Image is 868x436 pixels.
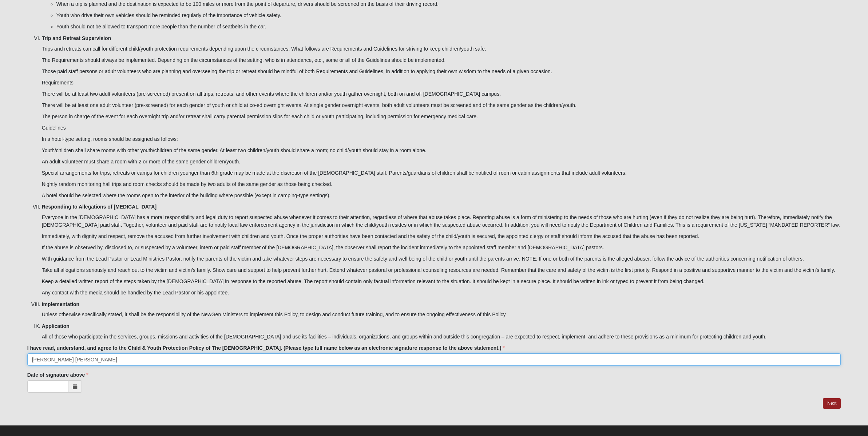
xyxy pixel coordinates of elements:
p: Any contact with the media should be handled by the Lead Pastor or his appointee. [42,289,841,297]
p: Youth who drive their own vehicles should be reminded regularly of the importance of vehicle safety. [56,12,841,19]
p: If the abuse is observed by, disclosed to, or suspected by a volunteer, intern or paid staff memb... [42,244,841,251]
p: Take all allegations seriously and reach out to the victim and victim’s family. Show care and sup... [42,266,841,274]
p: Everyone in the [DEMOGRAPHIC_DATA] has a moral responsibility and legal duty to report suspected ... [42,214,841,229]
p: The Requirements should always be implemented. Depending on the circumstances of the setting, who... [42,56,841,64]
p: The person in charge of the event for each overnight trip and/or retreat shall carry parental per... [42,113,841,120]
p: Guidelines [42,124,841,132]
p: Youth should not be allowed to transport more people than the number of seatbelts in the car. [56,23,841,31]
p: An adult volunteer must share a room with 2 or more of the same gender children/youth. [42,158,841,166]
label: Date of signature above [27,371,89,378]
p: Requirements [42,79,841,87]
p: Trips and retreats can call for different child/youth protection requirements depending upon the ... [42,45,841,53]
p: A hotel should be selected where the rooms open to the interior of the building where possible (e... [42,192,841,199]
h5: Implementation [42,301,841,308]
p: Immediately, with dignity and respect, remove the accused from further involvement with children ... [42,233,841,240]
p: Unless otherwise specifically stated, it shall be the responsibility of the NewGen Ministers to i... [42,311,841,318]
p: There will be at least one adult volunteer (pre-screened) for each gender of youth or child at co... [42,102,841,109]
h5: Responding to Allegations of [MEDICAL_DATA] [42,204,841,210]
p: All of those who participate in the services, groups, missions and activities of the [DEMOGRAPHIC... [42,333,841,341]
a: Next [823,398,841,409]
p: With guidance from the Lead Pastor or Lead Ministries Pastor, notify the parents of the victim an... [42,255,841,263]
p: When a trip is planned and the destination is expected to be 100 miles or more from the point of ... [56,0,841,8]
p: Nightly random monitoring hall trips and room checks should be made by two adults of the same gen... [42,181,841,188]
h5: Application [42,323,841,329]
p: There will be at least two adult volunteers (pre-screened) present on all trips, retreats, and ot... [42,90,841,98]
p: In a hotel-type setting, rooms should be assigned as follows: [42,135,841,143]
p: Youth/children shall share rooms with other youth/children of the same gender. At least two child... [42,147,841,154]
p: Special arrangements for trips, retreats or camps for children younger than 6th grade may be made... [42,169,841,177]
label: I have read, understand, and agree to the Child & Youth Protection Policy of The [DEMOGRAPHIC_DAT... [27,344,505,352]
p: Keep a detailed written report of the steps taken by the [DEMOGRAPHIC_DATA] in response to the re... [42,278,841,285]
p: Those paid staff persons or adult volunteers who are planning and overseeing the trip or retreat ... [42,68,841,75]
h5: Trip and Retreat Supervision [42,35,841,41]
